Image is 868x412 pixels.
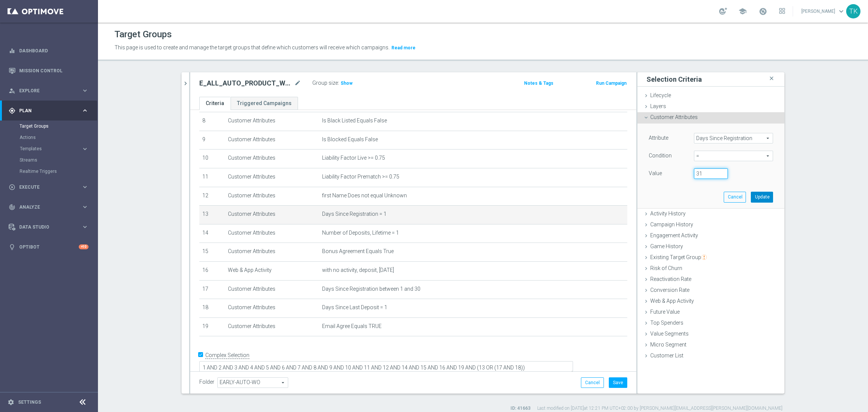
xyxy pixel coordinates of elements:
[650,320,683,326] span: Top Spenders
[19,225,81,229] span: Data Studio
[649,153,672,159] lable: Condition
[9,61,89,81] div: Mission Control
[20,143,97,154] div: Templates
[199,280,225,299] td: 17
[650,276,691,282] span: Reactivation Rate
[20,132,97,143] div: Actions
[9,107,15,114] i: gps_fixed
[650,254,707,260] span: Existing Target Group
[8,204,89,210] button: track_changes Analyze keyboard_arrow_right
[8,108,89,114] button: gps_fixed Plan keyboard_arrow_right
[225,317,319,336] td: Customer Attributes
[205,352,249,359] label: Complex Selection
[20,146,81,151] div: Templates
[8,244,89,250] div: lightbulb Optibot +10
[199,317,225,336] td: 19
[20,123,78,129] a: Target Groups
[199,243,225,262] td: 15
[199,97,231,110] a: Criteria
[9,204,81,211] div: Analyze
[9,204,15,211] i: track_changes
[650,211,686,217] span: Activity History
[199,168,225,187] td: 11
[294,79,301,88] i: mode_edit
[225,187,319,206] td: Customer Attributes
[650,331,689,337] span: Value Segments
[225,261,319,280] td: Web & App Activity
[581,377,604,388] button: Cancel
[391,44,416,52] button: Read more
[19,237,79,257] a: Optibot
[8,399,14,406] i: settings
[738,7,747,15] span: school
[650,103,666,109] span: Layers
[182,80,189,87] i: chevron_right
[81,183,89,191] i: keyboard_arrow_right
[199,112,225,131] td: 8
[9,184,15,191] i: play_circle_outline
[322,230,399,236] span: Number of Deposits, Lifetime = 1
[19,185,81,189] span: Execute
[199,261,225,280] td: 16
[322,211,387,217] span: Days Since Registration = 1
[225,206,319,224] td: Customer Attributes
[20,166,97,177] div: Realtime Triggers
[650,221,693,227] span: Campaign History
[322,192,407,199] span: first Name Does not equal Unknown
[20,121,97,132] div: Target Groups
[322,136,378,143] span: Is Blocked Equals False
[846,4,860,18] div: TK
[8,224,89,230] button: Data Studio keyboard_arrow_right
[19,61,89,81] a: Mission Control
[19,205,81,209] span: Analyze
[649,135,668,141] lable: Attribute
[8,184,89,190] button: play_circle_outline Execute keyboard_arrow_right
[225,280,319,299] td: Customer Attributes
[650,287,689,293] span: Conversion Rate
[19,108,81,113] span: Plan
[650,309,680,315] span: Future Value
[650,352,683,359] span: Customer List
[8,48,89,54] button: equalizer Dashboard
[595,79,627,87] button: Run Campaign
[20,168,78,174] a: Realtime Triggers
[322,248,394,255] span: Bonus Agreement Equals True
[225,168,319,187] td: Customer Attributes
[225,299,319,318] td: Customer Attributes
[322,286,420,292] span: Days Since Registration between 1 and 30
[81,145,89,153] i: keyboard_arrow_right
[322,174,399,180] span: Liability Factor Prematch >= 0.75
[523,79,554,87] button: Notes & Tags
[768,73,775,84] i: close
[650,243,683,249] span: Game History
[837,7,845,15] span: keyboard_arrow_down
[322,117,387,124] span: Is Black Listed Equals False
[81,203,89,211] i: keyboard_arrow_right
[650,92,671,98] span: Lifecycle
[322,323,382,330] span: Email Agree Equals TRUE
[9,107,81,114] div: Plan
[646,75,702,84] h3: Selection Criteria
[650,265,682,271] span: Risk of Churn
[650,342,686,348] span: Micro Segment
[182,72,189,95] button: chevron_right
[225,112,319,131] td: Customer Attributes
[20,154,97,166] div: Streams
[322,304,387,311] span: Days Since Last Deposit = 1
[510,405,530,412] label: ID: 41663
[199,131,225,150] td: 9
[312,80,338,86] label: Group size
[322,155,385,161] span: Liability Factor Live >= 0.75
[9,184,81,191] div: Execute
[649,170,662,177] label: Value
[9,224,81,230] div: Data Studio
[20,146,89,152] button: Templates keyboard_arrow_right
[537,405,782,412] label: Last modified on [DATE] at 12:21 PM UTC+02:00 by [PERSON_NAME][EMAIL_ADDRESS][PERSON_NAME][DOMAIN...
[79,244,89,249] div: +10
[8,68,89,74] button: Mission Control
